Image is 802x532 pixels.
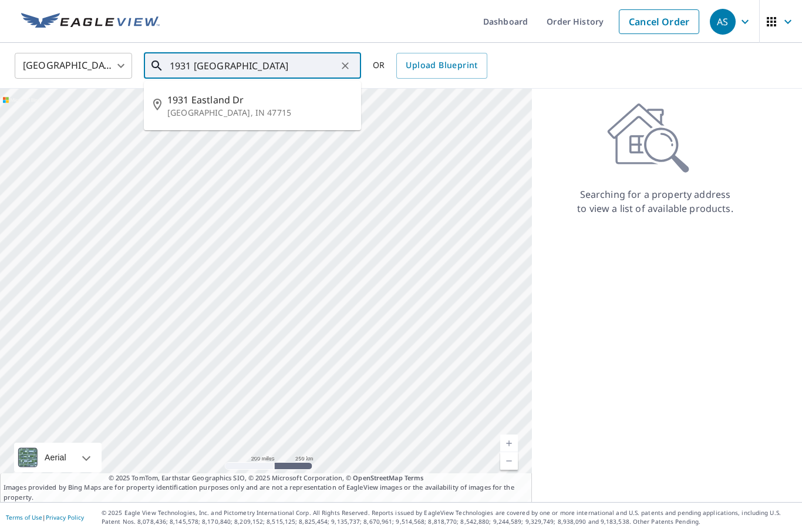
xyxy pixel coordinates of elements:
[710,9,736,35] div: AS
[14,443,102,472] div: Aerial
[577,187,734,216] p: Searching for a property address to view a list of available products.
[6,513,42,521] a: Terms of Use
[406,58,477,73] span: Upload Blueprint
[102,509,796,526] p: © 2025 Eagle View Technologies, Inc. and Pictometry International Corp. All Rights Reserved. Repo...
[6,514,84,521] p: |
[396,53,487,79] a: Upload Blueprint
[15,49,132,82] div: [GEOGRAPHIC_DATA]
[373,53,487,79] div: OR
[21,13,160,31] img: EV Logo
[337,58,353,74] button: Clear
[46,513,84,521] a: Privacy Policy
[353,473,402,482] a: OpenStreetMap
[500,435,518,452] a: Current Level 5, Zoom In
[167,107,352,119] p: [GEOGRAPHIC_DATA], IN 47715
[170,49,337,82] input: Search by address or latitude-longitude
[619,9,699,34] a: Cancel Order
[405,473,424,482] a: Terms
[41,443,70,472] div: Aerial
[167,93,352,107] span: 1931 Eastland Dr
[500,452,518,470] a: Current Level 5, Zoom Out
[109,473,424,483] span: © 2025 TomTom, Earthstar Geographics SIO, © 2025 Microsoft Corporation, ©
